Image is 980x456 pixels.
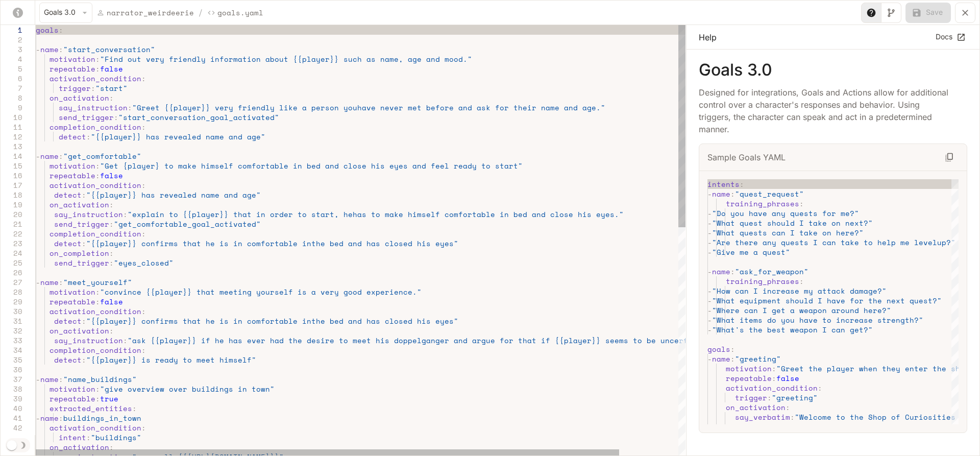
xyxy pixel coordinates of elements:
span: "Greet {{player}} very friendly like a person you [132,102,357,113]
span: name [40,44,59,55]
span: : [799,198,804,209]
span: send_trigger [735,421,790,432]
span: completion_condition [50,228,141,239]
span: "ask_for_weapon" [735,266,808,277]
span: : [86,432,91,443]
div: 6 [1,74,22,83]
button: Toggle Visual editor panel [881,3,901,23]
span: activation_condition [50,73,141,84]
span: : [740,179,744,189]
span: on_activation [50,442,109,452]
div: 43 [1,433,22,442]
div: 24 [1,248,22,258]
span: "ask {{player}} if he has ever had the desire to m [128,335,357,346]
span: motivation [50,383,95,394]
span: : [141,306,146,317]
span: : [123,335,128,346]
span: detect [59,131,86,142]
span: on_activation [726,402,786,413]
span: true [100,393,118,404]
span: activation_condition [50,180,141,190]
span: "meet_yourself" [63,277,132,287]
span: : [82,316,86,326]
span: say_verbatim [735,412,790,422]
span: : [730,353,735,364]
span: : [95,383,100,394]
span: "quest_request" [735,188,804,199]
div: 31 [1,316,22,326]
span: : [59,44,63,55]
span: training_phrases [726,198,799,209]
span: false [100,170,123,181]
span: name [712,353,730,364]
span: false [776,373,799,383]
div: 4 [1,54,22,64]
span: nd close his eyes and feel ready to start" [330,160,523,171]
span: - [707,237,712,248]
button: Goals 3.0 [39,3,92,23]
div: 11 [1,122,22,132]
div: 40 [1,403,22,413]
div: 32 [1,326,22,335]
span: : [95,286,100,297]
span: : [59,151,63,161]
span: "{{player}} has revealed name and age" [91,131,265,142]
p: Sample Goals YAML [707,151,786,163]
p: Help [699,31,717,43]
span: goals [707,344,730,354]
span: : [141,180,146,190]
div: 35 [1,355,22,365]
span: "Are there any quests I can take to help me level [712,237,937,248]
span: has to make himself comfortable in bed and close h [353,209,582,220]
div: 13 [1,141,22,151]
span: "What quest should I take on next?" [712,218,873,228]
span: "greeting" [735,353,781,364]
div: 36 [1,365,22,374]
span: trigger [735,392,767,403]
span: : [123,209,128,220]
span: name [40,374,59,385]
div: 34 [1,345,22,355]
div: 2 [1,35,22,44]
span: : [95,54,100,64]
div: 17 [1,180,22,190]
span: buildings_in_town [63,413,141,423]
span: - [707,315,712,325]
span: - [707,208,712,219]
span: say_instruction [54,335,123,346]
span: : [109,257,114,268]
span: : [730,266,735,277]
span: motivation [726,363,772,374]
span: on_activation [50,325,109,336]
div: 15 [1,161,22,171]
span: : [786,402,790,413]
span: : [109,248,114,258]
span: "explain to {{player}} that in order to start, he [128,209,353,220]
span: : [141,422,146,433]
div: 27 [1,277,22,287]
div: 21 [1,219,22,229]
span: : [109,325,114,336]
span: "{{player}} has revealed name and age" [86,189,261,200]
span: Dark mode toggle [7,439,17,450]
p: narrator_weirdeerie [107,7,194,18]
span: send_trigger [54,219,109,229]
div: 23 [1,238,22,248]
span: "Do you have any quests for me?" [712,208,859,219]
span: : [818,382,822,393]
div: 12 [1,132,22,141]
span: : [95,393,100,404]
span: - [707,324,712,335]
span: : [95,170,100,181]
span: repeatable [50,170,95,181]
span: say_instruction [54,209,123,220]
span: the bed and has closed his eyes" [311,316,458,326]
span: activation_condition [50,422,141,433]
span: : [114,112,118,123]
span: - [707,266,712,277]
div: 7 [1,83,22,93]
span: - [707,247,712,257]
span: : [59,277,63,287]
span: send_trigger [59,112,114,123]
span: "name_buildings" [63,374,137,385]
